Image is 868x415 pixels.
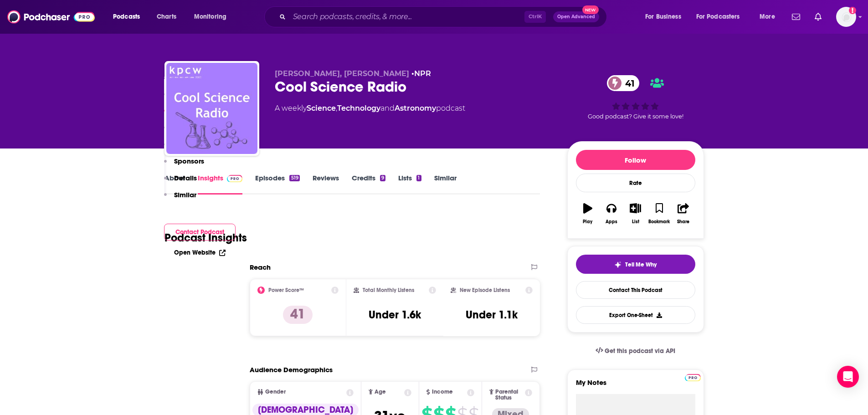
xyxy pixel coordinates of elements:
[495,389,524,401] span: Parental Status
[671,197,695,230] button: Share
[632,219,639,225] div: List
[677,219,689,225] div: Share
[625,261,657,268] span: Tell Me Why
[336,104,337,113] span: ,
[411,69,431,78] span: •
[616,75,639,91] span: 41
[648,219,670,225] div: Bookmark
[837,366,859,388] div: Open Intercom Messenger
[337,104,380,113] a: Technology
[164,190,196,207] button: Similar
[614,261,621,268] img: tell me why sparkle
[395,104,436,113] a: Astronomy
[166,63,257,154] img: Cool Science Radio
[605,347,675,355] span: Get this podcast via API
[283,306,313,324] p: 41
[588,113,683,120] span: Good podcast? Give it some love!
[576,378,695,394] label: My Notes
[760,10,775,23] span: More
[685,373,701,381] a: Pro website
[836,7,856,27] img: User Profile
[607,75,639,91] a: 41
[113,10,140,23] span: Podcasts
[434,174,457,195] a: Similar
[576,255,695,274] button: tell me why sparkleTell Me Why
[289,175,299,181] div: 519
[174,174,197,182] p: Details
[151,10,182,24] a: Charts
[647,197,671,230] button: Bookmark
[690,10,753,24] button: open menu
[836,7,856,27] button: Show profile menu
[576,306,695,324] button: Export One-Sheet
[576,197,600,230] button: Play
[583,219,592,225] div: Play
[576,174,695,192] div: Rate
[273,6,616,27] div: Search podcasts, credits, & more...
[557,15,595,19] span: Open Advanced
[250,263,271,272] h2: Reach
[275,69,409,78] span: [PERSON_NAME], [PERSON_NAME]
[363,287,414,293] h2: Total Monthly Listens
[188,10,238,24] button: open menu
[164,224,236,241] button: Contact Podcast
[416,175,421,181] div: 1
[524,11,546,23] span: Ctrl K
[194,10,226,23] span: Monitoring
[696,10,740,23] span: For Podcasters
[174,190,196,199] p: Similar
[380,175,385,181] div: 9
[313,174,339,195] a: Reviews
[849,7,856,14] svg: Add a profile image
[174,249,226,256] a: Open Website
[753,10,786,24] button: open menu
[275,103,465,114] div: A weekly podcast
[268,287,304,293] h2: Power Score™
[685,374,701,381] img: Podchaser Pro
[375,389,386,395] span: Age
[255,174,299,195] a: Episodes519
[414,69,431,78] a: NPR
[107,10,152,24] button: open menu
[250,365,333,374] h2: Audience Demographics
[307,104,336,113] a: Science
[7,8,95,26] img: Podchaser - Follow, Share and Rate Podcasts
[788,9,804,25] a: Show notifications dropdown
[645,10,681,23] span: For Business
[567,69,704,126] div: 41Good podcast? Give it some love!
[289,10,524,24] input: Search podcasts, credits, & more...
[164,174,197,190] button: Details
[600,197,623,230] button: Apps
[265,389,286,395] span: Gender
[369,308,421,322] h3: Under 1.6k
[466,308,518,322] h3: Under 1.1k
[576,281,695,299] a: Contact This Podcast
[606,219,617,225] div: Apps
[576,150,695,170] button: Follow
[623,197,647,230] button: List
[836,7,856,27] span: Logged in as mdekoning
[582,5,599,14] span: New
[460,287,510,293] h2: New Episode Listens
[553,11,599,22] button: Open AdvancedNew
[157,10,176,23] span: Charts
[380,104,395,113] span: and
[811,9,825,25] a: Show notifications dropdown
[352,174,385,195] a: Credits9
[398,174,421,195] a: Lists1
[639,10,693,24] button: open menu
[588,340,683,362] a: Get this podcast via API
[432,389,453,395] span: Income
